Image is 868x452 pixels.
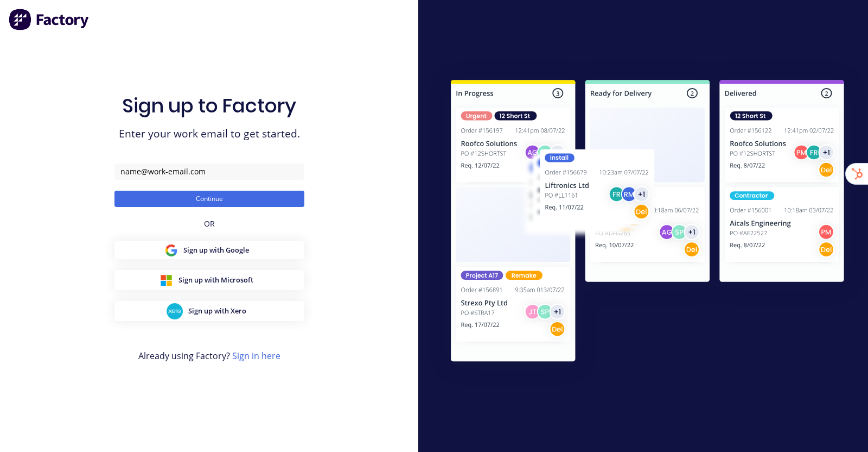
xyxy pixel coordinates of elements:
span: Already using Factory? [138,349,280,362]
button: Sign up with Google [114,241,304,259]
span: Sign up with Microsoft [178,275,253,285]
a: Sign in here [232,350,280,362]
span: OR [204,218,215,229]
button: Sign up with Microsoft [114,270,304,290]
input: name@work-email.com [114,164,304,180]
button: Continue [114,191,304,207]
img: Sign in [427,58,868,387]
span: Sign up with Google [183,245,249,255]
button: Sign up with Xero [114,301,304,321]
span: Sign up with Xero [188,306,246,316]
h1: Sign up to Factory [122,94,296,117]
span: Enter your work email to get started. [119,126,300,142]
img: Factory [9,9,90,30]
